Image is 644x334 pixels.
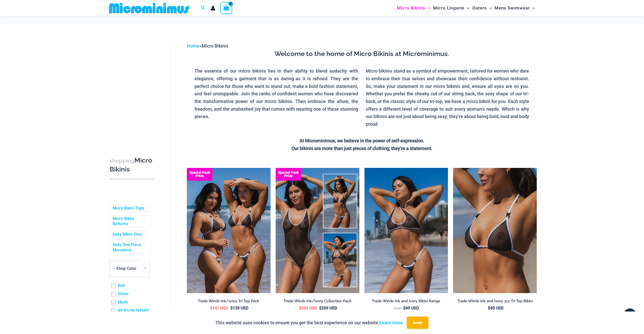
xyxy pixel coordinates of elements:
h3: Micro Bikinis [110,156,153,174]
h2: Trade Winds Ink/Ivory Collection Pack [276,299,359,304]
h3: Welcome to the home of Micro Bikinis at Microminimus. [191,50,533,58]
strong: At Microminimus, we believe in the power of self-expression. [299,138,424,143]
span: - Shop Color [114,266,136,271]
strong: Our bikinis are more than just pieces of clothing; they’re a statement. [292,146,432,151]
a: Micro BikinisMenu ToggleMenu Toggle [396,2,432,15]
h2: Trade Winds Ink and Ivory 317 Tri Top Bikini [453,299,537,304]
span: $ [488,306,490,310]
span: $ [319,306,321,310]
a: Learn more [379,320,403,325]
span: From: [394,307,402,310]
img: Tradewinds Ink and Ivory 317 Tri Top 01 [453,168,537,293]
img: Tradewinds Ink and Ivory 384 Halter 453 Micro 02 [364,168,448,293]
a: Sheer [118,291,129,297]
b: Special Pack Price [187,171,212,178]
p: The essence of our micro bikinis lies in their ability to blend audacity with elegance, offering ... [195,67,358,120]
a: Top Bum Pack Top Bum Pack bTop Bum Pack b [187,168,271,293]
nav: Site Navigation [395,1,537,15]
bdi: 269 USD [319,306,337,310]
p: Micro bikinis stand as a symbol of empowerment, tailored for women who dare to embrace their true... [366,67,529,128]
a: Mesh [118,300,128,305]
bdi: 293 USD [299,306,317,310]
a: Account icon link [211,6,215,10]
p: This website uses cookies to ensure you get the best experience on our website. [216,319,403,327]
a: Micro LingerieMenu ToggleMenu Toggle [432,2,471,15]
span: Micro Lingerie [433,2,464,15]
span: $ [210,306,212,310]
span: Menu Toggle [530,2,535,15]
b: Special Pack Price [276,171,301,178]
a: Sexy Bikini Sets [113,232,142,237]
h2: Trade Winds Ink and Ivory Bikini Range [364,299,448,304]
a: Micro Bikini Bottoms [113,216,147,227]
bdi: 139 USD [230,306,248,310]
a: Sexy One Piece Monokinis [113,242,147,253]
bdi: 49 USD [403,306,419,310]
iframe: TrustedSite Certified [110,38,156,140]
span: Outers [472,2,487,15]
a: Trade Winds Ink/Ivory Tri Top Pack [187,299,271,305]
a: Tradewinds Ink and Ivory 384 Halter 453 Micro 02Tradewinds Ink and Ivory 384 Halter 453 Micro 01T... [364,168,448,293]
span: Micro Bikinis [397,2,425,15]
a: Tradewinds Ink and Ivory 317 Tri Top 01Tradewinds Ink and Ivory 317 Tri Top 453 Micro 06Tradewind... [453,168,537,293]
span: $ [299,306,301,310]
a: Mens SwimwearMenu ToggleMenu Toggle [493,2,536,15]
a: Knit [118,283,125,289]
a: OutersMenu ToggleMenu Toggle [471,2,493,15]
h2: Trade Winds Ink/Ivory Tri Top Pack [187,299,271,304]
span: - Shop Color [110,260,149,277]
span: Micro Bikinis [202,43,228,49]
span: Menu Toggle [487,2,492,15]
bdi: 49 USD [488,306,503,310]
img: Collection Pack [276,168,359,293]
bdi: 147 USD [210,306,228,310]
a: Micro Bikini Tops [113,206,144,211]
span: Menu Toggle [425,2,431,15]
img: MM SHOP LOGO FLAT [107,2,191,14]
span: shopping [110,157,134,164]
a: Home [187,43,199,49]
a: Collection Pack Collection Pack b (1)Collection Pack b (1) [276,168,359,293]
a: Trade Winds Ink/Ivory Collection Pack [276,299,359,305]
a: Search icon link [201,5,206,11]
a: Trade Winds Ink and Ivory 317 Tri Top Bikini [453,299,537,305]
span: $ [230,306,233,310]
span: » [187,43,228,49]
span: Mens Swimwear [495,2,530,15]
span: $ [403,306,405,310]
img: Top Bum Pack [187,168,271,293]
a: View Shopping Cart, empty [220,2,232,14]
span: - Shop Color [110,260,149,277]
a: Trade Winds Ink and Ivory Bikini Range [364,299,448,305]
span: Menu Toggle [464,2,469,15]
a: [PERSON_NAME] [118,308,149,314]
button: Accept [407,317,428,329]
